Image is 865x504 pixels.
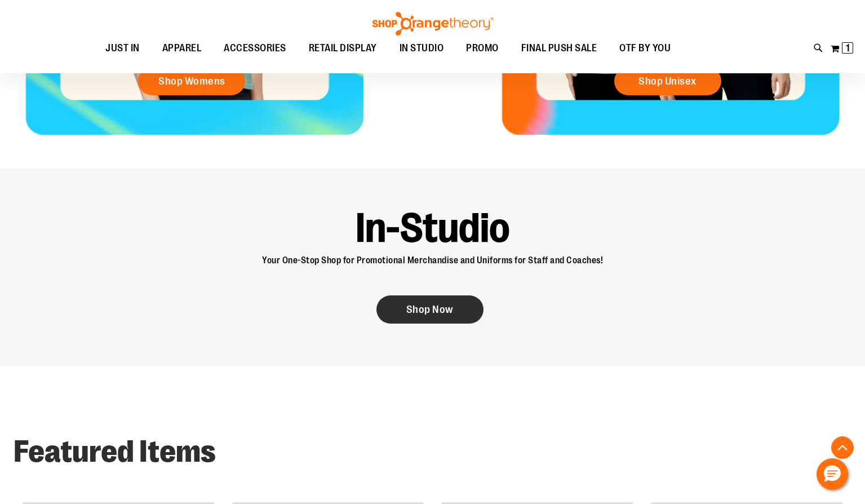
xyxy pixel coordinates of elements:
[817,458,848,490] button: Hello, have a question? Let’s chat.
[138,67,245,95] a: Shop Womens
[466,36,499,61] span: PROMO
[14,434,216,469] strong: Featured Items
[298,36,388,61] a: RETAIL DISPLAY
[638,75,697,87] span: Shop Unisex
[309,36,377,61] span: RETAIL DISPLAY
[151,36,213,61] a: APPAREL
[614,67,721,95] a: Shop Unisex
[105,36,140,61] span: JUST IN
[212,36,298,61] a: ACCESSORIES
[262,255,603,266] span: Your One-Stop Shop for Promotional Merchandise and Uniforms for Staff and Coaches!
[406,303,454,316] span: Shop Now
[224,36,286,61] span: ACCESSORIES
[356,205,510,251] strong: In-Studio
[400,36,444,61] span: IN STUDIO
[619,36,671,61] span: OTF BY YOU
[608,36,682,61] a: OTF BY YOU
[521,36,597,61] span: FINAL PUSH SALE
[371,12,495,36] img: Shop Orangetheory
[510,36,609,61] a: FINAL PUSH SALE
[846,42,850,54] span: 1
[831,436,854,459] button: Back To Top
[94,36,151,61] a: JUST IN
[376,295,483,324] a: Shop Now
[162,36,202,61] span: APPAREL
[158,75,225,87] span: Shop Womens
[388,36,455,61] a: IN STUDIO
[455,36,510,61] a: PROMO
